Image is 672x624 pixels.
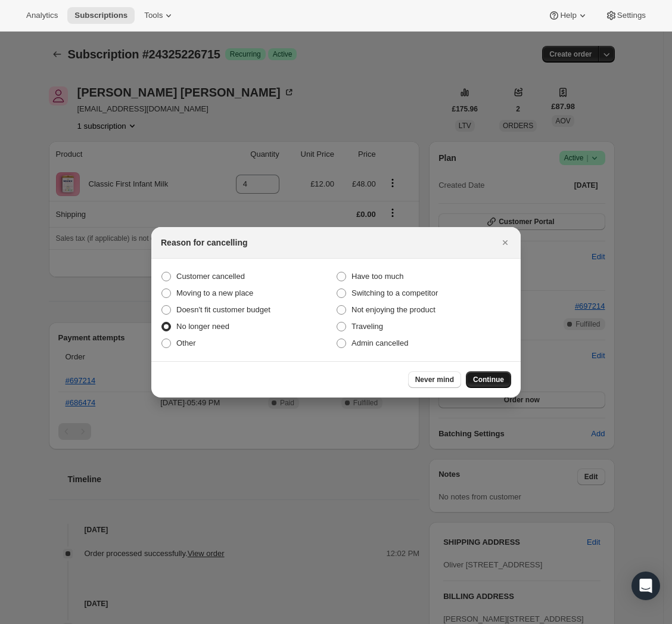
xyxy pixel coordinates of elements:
[176,305,270,314] span: Doesn't fit customer budget
[144,11,163,20] span: Tools
[351,305,435,314] span: Not enjoying the product
[473,375,504,384] span: Continue
[67,7,135,24] button: Subscriptions
[466,371,511,388] button: Continue
[408,371,461,388] button: Never mind
[176,288,253,297] span: Moving to a new place
[631,572,660,600] div: Open Intercom Messenger
[598,7,653,24] button: Settings
[351,288,438,297] span: Switching to a competitor
[176,272,245,281] span: Customer cancelled
[560,11,576,20] span: Help
[351,322,383,331] span: Traveling
[176,322,229,331] span: No longer need
[161,237,247,249] h2: Reason for cancelling
[415,375,454,384] span: Never mind
[26,11,58,20] span: Analytics
[497,234,514,251] button: Close
[617,11,646,20] span: Settings
[137,7,182,24] button: Tools
[351,272,403,281] span: Have too much
[74,11,127,20] span: Subscriptions
[176,339,196,347] span: Other
[541,7,595,24] button: Help
[351,339,408,347] span: Admin cancelled
[19,7,65,24] button: Analytics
